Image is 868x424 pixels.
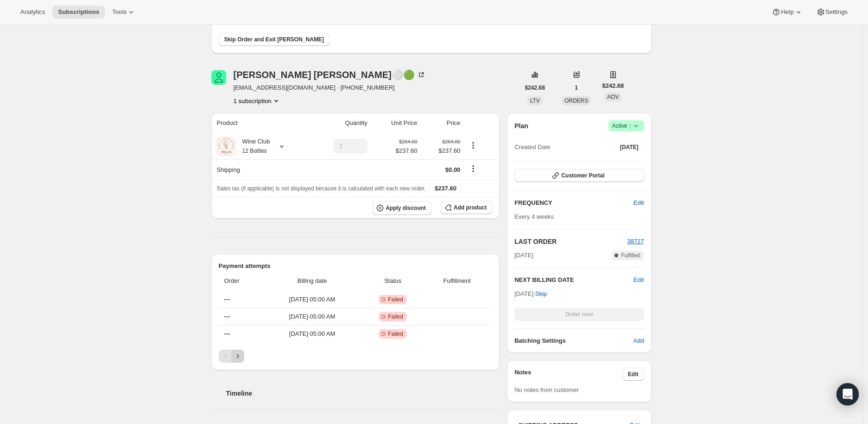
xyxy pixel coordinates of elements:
[211,113,308,133] th: Product
[388,330,403,338] span: Failed
[435,185,456,192] span: $237.60
[602,81,624,91] span: $242.68
[226,389,500,398] h2: Timeline
[242,148,267,154] small: 12 Bottles
[211,70,226,85] span: Brandie Torres⚪🟢
[627,238,644,245] a: 38727
[395,146,417,156] span: $237.60
[836,383,859,405] div: Open Intercom Messenger
[514,336,633,346] h6: Batching Settings
[219,350,493,363] nav: Pagination
[766,6,808,19] button: Help
[224,313,230,320] span: ---
[514,213,554,220] span: Every 4 weeks
[628,196,649,210] button: Edit
[633,336,644,346] span: Add
[224,296,230,303] span: ---
[622,368,644,381] button: Edit
[308,113,370,133] th: Quantity
[627,333,649,348] button: Add
[530,98,540,104] span: LTV
[634,275,644,285] button: Edit
[217,137,235,156] img: product img
[234,70,426,79] div: [PERSON_NAME] [PERSON_NAME]⚪🟢
[235,137,270,156] div: Wine Club
[386,204,426,212] span: Apply discount
[514,386,579,393] span: No notes from customer
[427,276,487,286] span: Fulfillment
[612,121,640,130] span: Active
[231,350,244,363] button: Next
[399,139,417,144] small: $264.00
[514,237,627,246] h2: LAST ORDER
[224,330,230,337] span: ---
[466,163,481,174] button: Shipping actions
[441,201,492,214] button: Add product
[373,201,431,215] button: Apply discount
[575,84,578,91] span: 1
[370,113,420,133] th: Unit Price
[388,296,403,303] span: Failed
[514,198,634,208] h2: FREQUENCY
[634,198,644,208] span: Edit
[627,237,644,246] button: 38727
[535,289,547,299] span: Skip
[219,33,329,46] button: Skip Order and Exit [PERSON_NAME]
[514,121,528,130] h2: Plan
[564,98,588,104] span: ORDERS
[112,8,127,16] span: Tools
[825,8,848,16] span: Settings
[561,172,604,179] span: Customer Portal
[615,141,644,154] button: [DATE]
[420,113,463,133] th: Price
[514,275,634,285] h2: NEXT BILLING DATE
[514,169,644,182] button: Customer Portal
[234,96,281,105] button: Product actions
[15,6,51,19] button: Analytics
[266,329,358,339] span: [DATE] · 05:00 AM
[52,6,105,19] button: Subscriptions
[530,287,552,301] button: Skip
[607,94,619,100] span: AOV
[514,368,622,381] h3: Notes
[234,83,426,92] span: [EMAIL_ADDRESS][DOMAIN_NAME] · [PHONE_NUMBER]
[217,185,426,192] span: Sales tax (if applicable) is not displayed because it is calculated with each new order.
[388,313,403,320] span: Failed
[107,6,141,19] button: Tools
[514,143,550,152] span: Created Date
[629,122,631,130] span: |
[514,251,533,260] span: [DATE]
[525,84,545,91] span: $242.68
[514,290,547,297] span: [DATE] ·
[266,295,358,304] span: [DATE] · 05:00 AM
[811,6,853,19] button: Settings
[628,371,639,378] span: Edit
[58,8,99,16] span: Subscriptions
[219,261,493,271] h2: Payment attempts
[466,140,481,150] button: Product actions
[423,146,460,156] span: $237.60
[266,276,358,286] span: Billing date
[520,81,551,94] button: $242.68
[445,166,461,173] span: $0.00
[781,8,793,16] span: Help
[266,312,358,321] span: [DATE] · 05:00 AM
[219,271,264,291] th: Order
[20,8,45,16] span: Analytics
[454,204,487,211] span: Add product
[211,159,308,180] th: Shipping
[569,81,583,94] button: 1
[364,276,422,286] span: Status
[621,252,640,259] span: Fulfilled
[442,139,460,144] small: $264.00
[224,36,324,43] span: Skip Order and Exit [PERSON_NAME]
[620,144,639,151] span: [DATE]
